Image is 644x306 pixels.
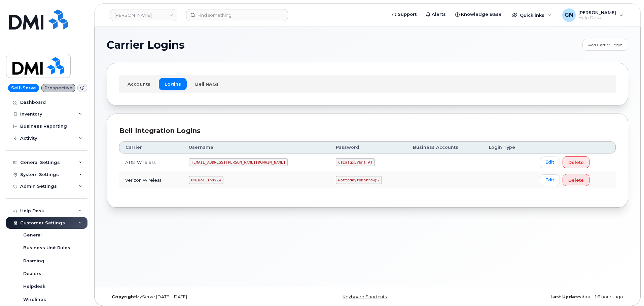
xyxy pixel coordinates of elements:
[483,141,534,154] th: Login Type
[107,294,281,300] div: MyServe [DATE]–[DATE]
[582,39,628,51] a: Add Carrier Login
[336,158,375,166] code: u$za!gx5VbntTAf
[540,174,560,186] a: Edit
[122,78,156,90] a: Accounts
[119,141,183,154] th: Carrier
[568,177,584,183] span: Delete
[119,171,183,189] td: Verizon Wireless
[119,154,183,171] td: AT&T Wireless
[330,141,406,154] th: Password
[112,294,136,299] strong: Copyright
[568,159,584,166] span: Delete
[540,157,560,168] a: Edit
[343,294,387,299] a: Keyboard Shortcuts
[189,176,223,184] code: DMIRollinsVZW
[189,78,224,90] a: Bell NAGs
[159,78,187,90] a: Logins
[563,156,589,168] button: Delete
[107,40,185,50] span: Carrier Logins
[119,126,616,136] div: Bell Integration Logins
[336,176,382,184] code: Nottodaytomorrow@2
[407,141,483,154] th: Business Accounts
[550,294,580,299] strong: Last Update
[454,294,628,300] div: about 16 hours ago
[189,158,288,166] code: [EMAIL_ADDRESS][PERSON_NAME][DOMAIN_NAME]
[183,141,330,154] th: Username
[563,174,589,186] button: Delete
